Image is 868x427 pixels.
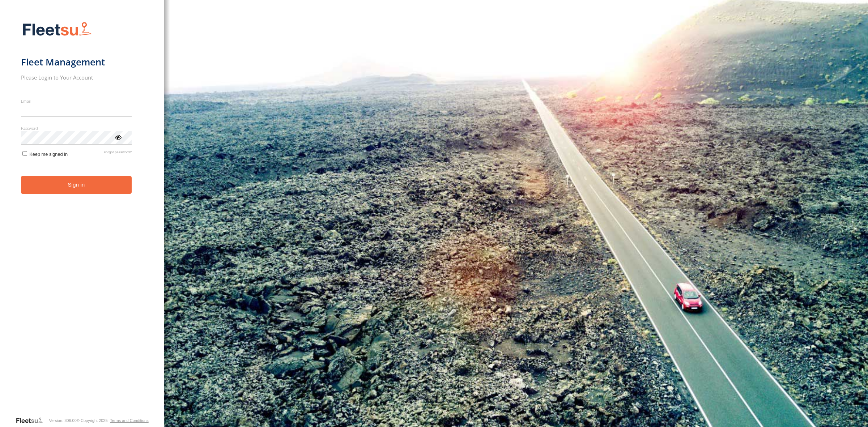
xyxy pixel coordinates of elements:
a: Terms and Conditions [110,418,148,423]
div: Version: 306.00 [49,418,76,423]
span: Keep me signed in [29,151,68,157]
a: Visit our Website [16,417,49,424]
label: Password [21,125,132,131]
div: ViewPassword [114,133,122,141]
div: © Copyright 2025 - [77,418,149,423]
button: Sign in [21,176,132,194]
form: main [21,17,144,416]
a: Forgot password? [103,150,132,157]
h1: Fleet Management [21,56,132,68]
input: Keep me signed in [22,151,27,156]
h2: Please Login to Your Account [21,74,132,81]
label: Email [21,98,132,104]
img: Fleetsu [21,20,93,39]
